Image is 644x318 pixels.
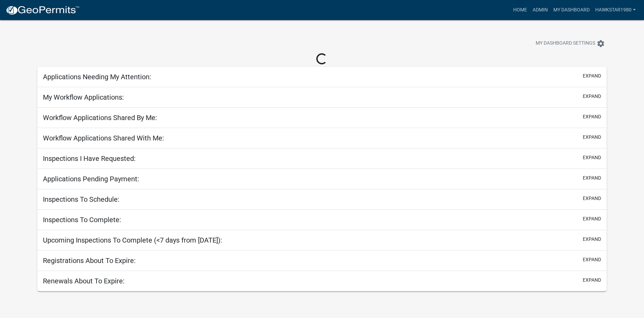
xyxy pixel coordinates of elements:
[43,134,164,142] h5: Workflow Applications Shared With Me:
[551,3,592,17] a: My Dashboard
[43,93,124,101] h5: My Workflow Applications:
[583,113,601,120] button: expand
[43,236,222,244] h5: Upcoming Inspections To Complete (<7 days from [DATE]):
[583,93,601,100] button: expand
[43,277,125,285] h5: Renewals About To Expire:
[530,37,610,50] button: My Dashboard Settingssettings
[583,174,601,182] button: expand
[530,3,551,17] a: Admin
[510,3,530,17] a: Home
[583,236,601,243] button: expand
[583,256,601,263] button: expand
[597,39,605,48] i: settings
[592,3,638,17] a: Hawkstar1980
[583,72,601,80] button: expand
[583,134,601,141] button: expand
[43,73,151,81] h5: Applications Needing My Attention:
[536,39,595,48] span: My Dashboard Settings
[583,276,601,284] button: expand
[43,154,136,163] h5: Inspections I Have Requested:
[43,195,119,203] h5: Inspections To Schedule:
[43,113,157,122] h5: Workflow Applications Shared By Me:
[583,154,601,161] button: expand
[43,256,136,265] h5: Registrations About To Expire:
[583,195,601,202] button: expand
[43,216,121,224] h5: Inspections To Complete:
[43,175,139,183] h5: Applications Pending Payment:
[583,215,601,222] button: expand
